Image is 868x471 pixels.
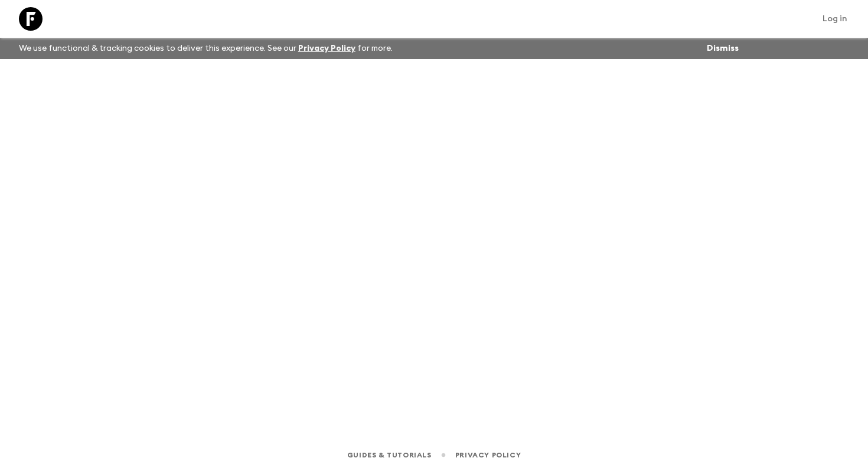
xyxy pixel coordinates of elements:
a: Privacy Policy [298,44,355,53]
button: Dismiss [704,40,742,57]
p: We use functional & tracking cookies to deliver this experience. See our for more. [14,38,397,59]
a: Log in [816,11,854,27]
a: Privacy Policy [455,449,521,462]
a: Guides & Tutorials [347,449,432,462]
